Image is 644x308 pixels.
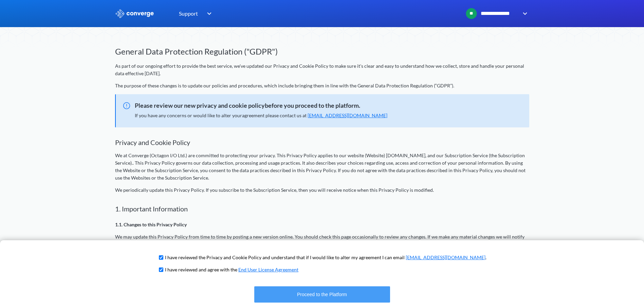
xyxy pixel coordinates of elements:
[115,233,529,263] p: We may update this Privacy Policy from time to time by posting a new version online. You should c...
[115,82,529,89] p: The purpose of these changes is to update our policies and procedures, which include bringing the...
[115,205,529,213] h2: 1. Important Information
[308,112,387,118] a: [EMAIL_ADDRESS][DOMAIN_NAME]
[116,101,522,110] span: Please review our new privacy and cookie policybefore you proceed to the platform.
[179,9,198,18] span: Support
[115,138,529,146] h2: Privacy and Cookie Policy
[165,254,486,261] p: I have reviewed the Privacy and Cookie Policy and understand that if I would like to alter my agr...
[518,9,529,18] img: downArrow.svg
[165,266,298,273] p: I have reviewed and agree with the
[203,9,214,18] img: downArrow.svg
[115,152,529,182] p: We at Converge (Octagon I/O Ltd.) are committed to protecting your privacy. This Privacy Policy a...
[115,186,529,194] p: We periodically update this Privacy Policy. If you subscribe to the Subscription Service, then yo...
[254,286,390,303] button: Proceed to the Platform
[115,9,154,18] img: logo_ewhite.svg
[115,62,529,77] p: As part of our ongoing effort to provide the best service, we've updated our Privacy and Cookie P...
[406,254,485,260] a: [EMAIL_ADDRESS][DOMAIN_NAME]
[115,221,529,228] p: 1.1. Changes to this Privacy Policy
[135,112,387,118] span: If you have any concerns or would like to alter your agreement please contact us at
[238,267,298,272] a: End User License Agreement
